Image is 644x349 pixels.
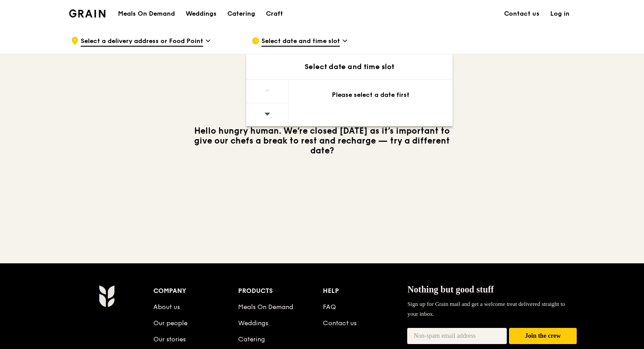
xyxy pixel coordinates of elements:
button: Join the crew [509,328,577,345]
img: Grain [69,9,105,17]
a: FAQ [323,303,336,311]
a: Meals On Demand [238,303,293,311]
input: Non-spam email address [407,328,507,344]
a: Contact us [323,319,357,327]
a: Catering [238,336,265,343]
div: Company [153,285,238,297]
div: Select date and time slot [246,61,453,72]
div: Craft [266,0,283,27]
a: Catering [222,0,261,27]
span: Sign up for Grain mail and get a welcome treat delivered straight to your inbox. [407,301,565,317]
div: Catering [227,0,255,27]
img: Grain [99,285,114,307]
h1: Meals On Demand [118,9,175,18]
div: Products [238,285,323,297]
div: Help [323,285,408,297]
span: Select date and time slot [261,37,340,47]
span: Nothing but good stuff [407,284,494,294]
h3: Hello hungry human. We’re closed [DATE] as it’s important to give our chefs a break to rest and r... [187,126,457,156]
div: Please select a date first [300,91,442,100]
a: About us [153,303,180,311]
a: Contact us [499,0,545,27]
a: Our people [153,319,187,327]
a: Craft [261,0,288,27]
a: Weddings [238,319,268,327]
span: Select a delivery address or Food Point [81,37,203,47]
div: Weddings [186,0,217,27]
a: Weddings [180,0,222,27]
a: Our stories [153,336,186,343]
a: Log in [545,0,575,27]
